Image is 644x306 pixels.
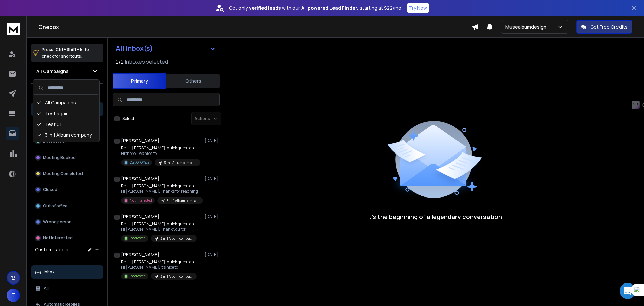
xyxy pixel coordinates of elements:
p: Hi [PERSON_NAME], Thanks for reaching [121,189,202,194]
span: Ctrl + Shift + k [55,46,83,53]
div: Open Intercom Messenger [620,283,636,299]
h1: [PERSON_NAME] [121,213,159,220]
p: Meeting Booked [43,155,76,160]
p: Meeting Completed [43,171,83,176]
p: 3 in 1 Album company [167,198,199,203]
p: [DATE] [205,138,220,143]
p: Get only with our starting at $22/mo [229,5,401,11]
button: Primary [113,73,166,89]
span: 2 / 2 [116,58,124,66]
strong: AI-powered Lead Finder, [301,5,358,11]
h1: [PERSON_NAME] [121,251,159,258]
h1: All Inbox(s) [116,45,153,52]
p: Re: Hi [PERSON_NAME], quick question [121,183,202,189]
h3: Inboxes selected [125,58,168,66]
label: Select [122,116,135,121]
p: Press to check for shortcuts. [42,46,89,60]
img: logo [7,23,20,35]
p: Out of office [43,203,68,209]
p: Wrong person [43,219,72,225]
p: [DATE] [205,252,220,257]
p: It’s the beginning of a legendary conversation [367,212,502,221]
p: Not Interested [130,198,152,203]
h1: [PERSON_NAME] [121,175,159,182]
div: Test 01 [34,119,98,130]
h1: [PERSON_NAME] [121,137,159,144]
p: Re: Hi [PERSON_NAME], quick question [121,259,197,265]
p: All [44,286,49,291]
div: 3 in 1 Album company [34,130,98,140]
p: Closed [43,187,57,192]
p: Interested [130,274,146,279]
h3: Custom Labels [35,246,68,253]
div: Test again [34,108,98,119]
button: Others [166,74,220,88]
p: Try Now [409,5,427,11]
p: Re: Hi [PERSON_NAME], quick question [121,145,200,151]
h1: All Campaigns [36,68,69,75]
p: Hi there! I wanted to [121,151,200,156]
p: Interested [130,236,146,241]
h3: Filters [31,89,103,98]
p: 3 in 1 Album company [160,274,193,279]
p: Musealbumdesign [505,24,549,30]
p: Get Free Credits [590,24,628,30]
p: Inbox [44,269,55,275]
p: Hi [PERSON_NAME], It's nice to [121,265,197,270]
p: 3 in 1 Album company [164,160,196,165]
p: Re: Hi [PERSON_NAME], quick question [121,221,197,227]
p: [DATE] [205,214,220,219]
p: [DATE] [205,176,220,181]
h1: Onebox [38,23,472,31]
div: All Campaigns [34,97,98,108]
p: Out Of Office [130,160,149,165]
p: Not Interested [43,235,73,241]
span: T [7,289,20,302]
p: 3 in 1 Album company [160,236,193,241]
p: Hi [PERSON_NAME], Thank you for [121,227,197,232]
strong: verified leads [249,5,281,11]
